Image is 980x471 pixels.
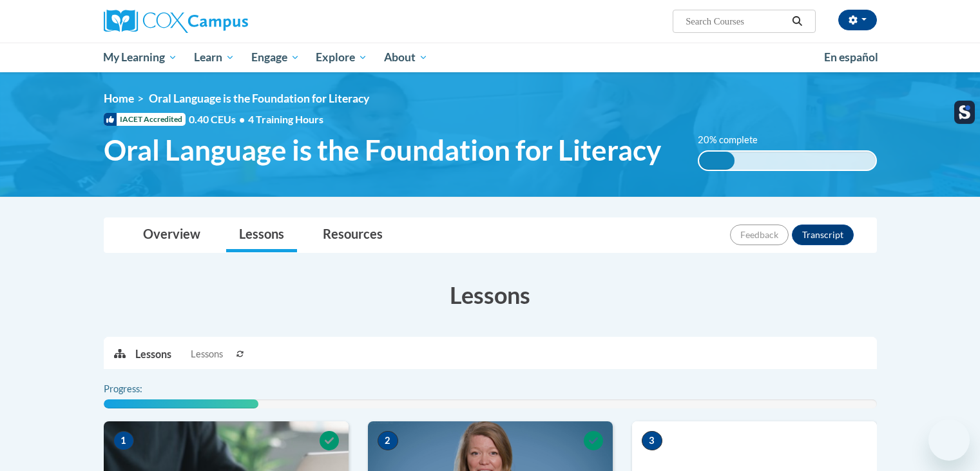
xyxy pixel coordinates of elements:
[928,419,970,461] iframe: Button to launch messaging window
[191,347,223,361] span: Lessons
[104,382,178,396] label: Progress:
[248,113,323,125] span: 4 Training Hours
[95,43,186,72] a: My Learning
[316,50,367,65] span: Explore
[113,431,134,450] span: 1
[194,50,235,65] span: Learn
[189,112,248,126] span: 0.40 CEUs
[384,50,428,65] span: About
[642,431,662,450] span: 3
[104,92,134,105] a: Home
[135,347,171,361] p: Lessons
[239,113,245,125] span: •
[699,152,735,170] div: 20% complete
[103,50,177,65] span: My Learning
[824,50,878,64] span: En español
[838,10,877,30] button: Account Settings
[149,92,369,105] span: Oral Language is the Foundation for Literacy
[104,133,661,167] span: Oral Language is the Foundation for Literacy
[376,43,436,72] a: About
[130,218,213,252] a: Overview
[104,279,877,311] h3: Lessons
[816,44,887,71] a: En español
[310,218,396,252] a: Resources
[186,43,243,72] a: Learn
[104,10,349,33] a: Cox Campus
[104,10,248,33] img: Cox Campus
[730,225,789,245] button: Feedback
[251,50,300,65] span: Engage
[787,14,807,29] button: Search
[684,14,787,29] input: Search Courses
[84,43,896,72] div: Main menu
[698,133,772,147] label: 20% complete
[378,431,398,450] span: 2
[104,113,186,126] span: IACET Accredited
[307,43,376,72] a: Explore
[243,43,308,72] a: Engage
[226,218,297,252] a: Lessons
[792,225,854,245] button: Transcript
